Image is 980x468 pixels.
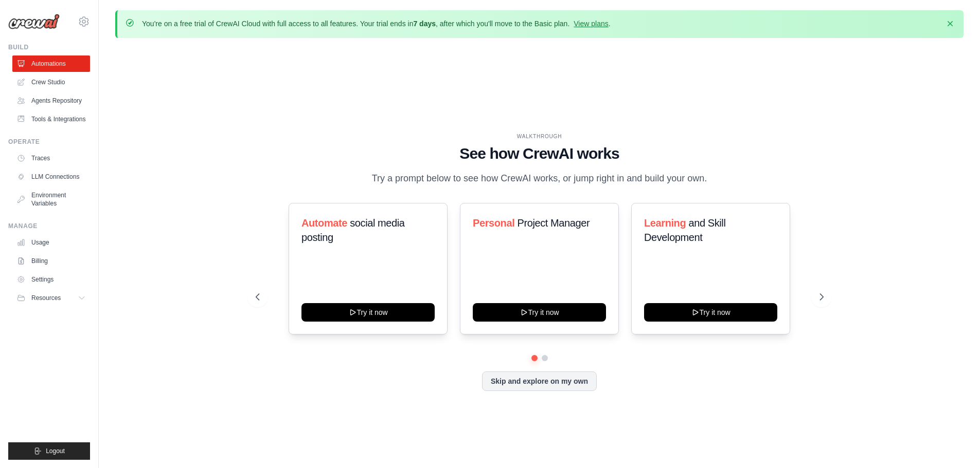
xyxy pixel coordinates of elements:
[8,442,90,460] button: Logout
[8,14,60,29] img: Logo
[8,43,90,51] div: Build
[413,20,436,28] strong: 7 days
[473,217,514,229] span: Personal
[482,371,597,391] button: Skip and explore on my own
[301,303,435,322] button: Try it now
[12,234,90,251] a: Usage
[256,144,824,163] h1: See how CrewAI works
[301,217,405,243] span: social media posting
[473,303,606,322] button: Try it now
[12,169,90,185] a: LLM Connections
[12,111,90,127] a: Tools & Integrations
[12,271,90,288] a: Settings
[12,55,90,72] a: Automations
[301,217,347,229] span: Automate
[8,138,90,146] div: Operate
[644,217,686,229] span: Learning
[574,20,608,28] a: View plans
[367,171,712,186] p: Try a prompt below to see how CrewAI works, or jump right in and build your own.
[8,222,90,230] div: Manage
[12,74,90,90] a: Crew Studio
[46,447,65,455] span: Logout
[12,290,90,306] button: Resources
[12,150,90,166] a: Traces
[644,303,777,322] button: Try it now
[142,18,611,29] p: You're on a free trial of CrewAI Cloud with full access to all features. Your trial ends in , aft...
[12,92,90,109] a: Agents Repository
[256,133,824,140] div: WALKTHROUGH
[517,217,590,229] span: Project Manager
[12,253,90,269] a: Billing
[644,217,725,243] span: and Skill Development
[12,187,90,212] a: Environment Variables
[31,294,61,302] span: Resources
